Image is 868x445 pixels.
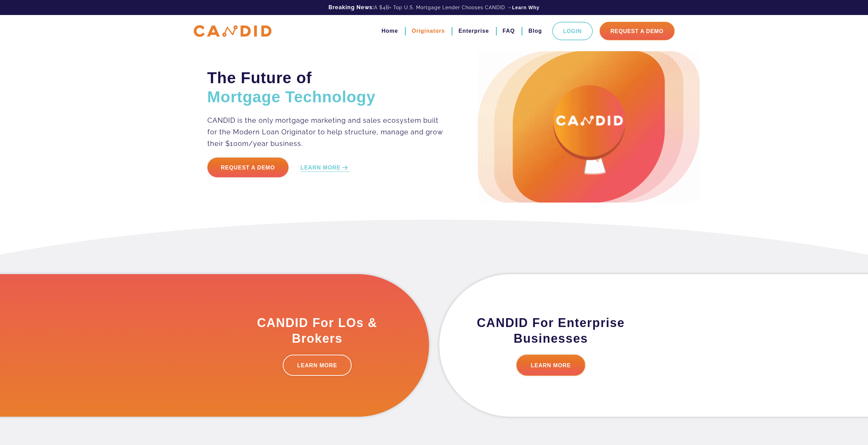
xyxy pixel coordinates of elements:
[516,355,585,376] a: LEARN MORE
[478,51,700,203] img: Candid Hero Image
[283,355,352,376] a: LEARN MORE
[300,164,349,172] a: LEARN MORE
[382,25,398,37] a: Home
[503,25,515,37] a: FAQ
[194,25,271,37] img: CANDID APP
[207,68,444,106] h2: The Future of
[412,25,445,37] a: Originators
[458,25,489,37] a: Enterprise
[328,4,374,11] b: Breaking News:
[207,88,376,106] span: Mortgage Technology
[207,158,289,177] a: Request a Demo
[473,315,629,346] h3: CANDID For Enterprise Businesses
[512,4,540,11] a: Learn Why
[552,22,593,40] a: Login
[207,115,444,149] p: CANDID is the only mortgage marketing and sales ecosystem built for the Modern Loan Originator to...
[600,22,675,40] a: Request A Demo
[528,25,542,37] a: Blog
[240,315,395,346] h3: CANDID For LOs & Brokers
